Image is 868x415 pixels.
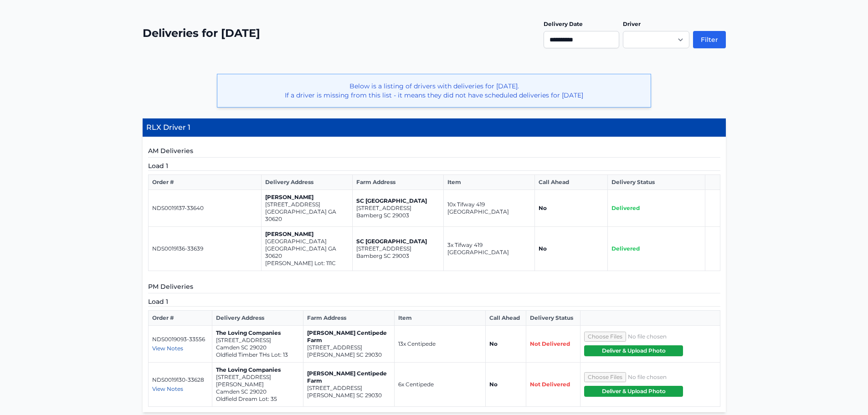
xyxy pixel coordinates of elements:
p: [STREET_ADDRESS] [356,245,440,252]
h5: Load 1 [148,297,720,307]
p: [PERSON_NAME] SC 29030 [307,351,390,359]
p: [PERSON_NAME] Centipede Farm [307,329,390,344]
p: [STREET_ADDRESS] [356,205,440,212]
p: [STREET_ADDRESS][PERSON_NAME] [216,374,299,388]
strong: No [539,205,547,211]
th: Order # [148,311,212,326]
h4: RLX Driver 1 [143,118,726,137]
p: NDS0019137-33640 [152,205,257,212]
p: SC [GEOGRAPHIC_DATA] [356,238,440,245]
p: Bamberg SC 29003 [356,212,440,219]
th: Call Ahead [534,175,607,190]
strong: No [489,340,498,347]
span: Not Delivered [530,340,570,347]
p: [GEOGRAPHIC_DATA] [265,238,349,245]
th: Order # [148,175,261,190]
span: Delivered [611,245,640,252]
label: Delivery Date [544,20,583,27]
p: Camden SC 29020 [216,344,299,351]
p: Below is a listing of drivers with deliveries for [DATE]. If a driver is missing from this list -... [225,82,643,100]
p: [STREET_ADDRESS] [265,201,349,208]
h5: AM Deliveries [148,146,720,158]
p: NDS0019093-33556 [152,336,209,343]
p: Oldfield Timber THs Lot: 13 [216,351,299,359]
p: [STREET_ADDRESS] [307,384,390,392]
p: [PERSON_NAME] SC 29030 [307,392,390,399]
span: View Notes [152,385,183,392]
p: SC [GEOGRAPHIC_DATA] [356,197,440,205]
p: [GEOGRAPHIC_DATA] GA 30620 [265,208,349,223]
p: Oldfield Dream Lot: 35 [216,395,299,403]
strong: No [539,245,547,252]
span: Not Delivered [530,381,570,388]
button: Deliver & Upload Photo [584,345,683,356]
th: Item [395,311,486,326]
button: Filter [693,31,726,48]
h5: Load 1 [148,161,720,171]
th: Delivery Status [608,175,705,190]
p: [PERSON_NAME] Lot: 111C [265,260,349,267]
span: Delivered [611,205,640,211]
p: NDS0019130-33628 [152,376,209,384]
th: Call Ahead [486,311,526,326]
button: Deliver & Upload Photo [584,386,683,397]
th: Item [443,175,534,190]
th: Farm Address [352,175,443,190]
p: Camden SC 29020 [216,388,299,395]
p: [STREET_ADDRESS] [216,337,299,344]
p: [GEOGRAPHIC_DATA] GA 30620 [265,245,349,260]
td: 10x Tifway 419 [GEOGRAPHIC_DATA] [443,190,534,227]
td: 6x Centipede [395,363,486,407]
p: [STREET_ADDRESS] [307,344,390,351]
h5: PM Deliveries [148,282,720,293]
h2: Deliveries for [DATE] [143,26,260,41]
td: 3x Tifway 419 [GEOGRAPHIC_DATA] [443,227,534,271]
label: Driver [623,20,641,27]
p: The Loving Companies [216,329,299,337]
th: Delivery Status [526,311,580,326]
strong: No [489,381,498,388]
th: Delivery Address [261,175,352,190]
th: Farm Address [303,311,395,326]
p: NDS0019136-33639 [152,245,257,252]
td: 13x Centipede [395,326,486,363]
th: Delivery Address [212,311,303,326]
p: [PERSON_NAME] [265,194,349,201]
span: View Notes [152,345,183,352]
p: [PERSON_NAME] [265,231,349,238]
p: The Loving Companies [216,366,299,374]
p: Bamberg SC 29003 [356,252,440,260]
p: [PERSON_NAME] Centipede Farm [307,370,390,384]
